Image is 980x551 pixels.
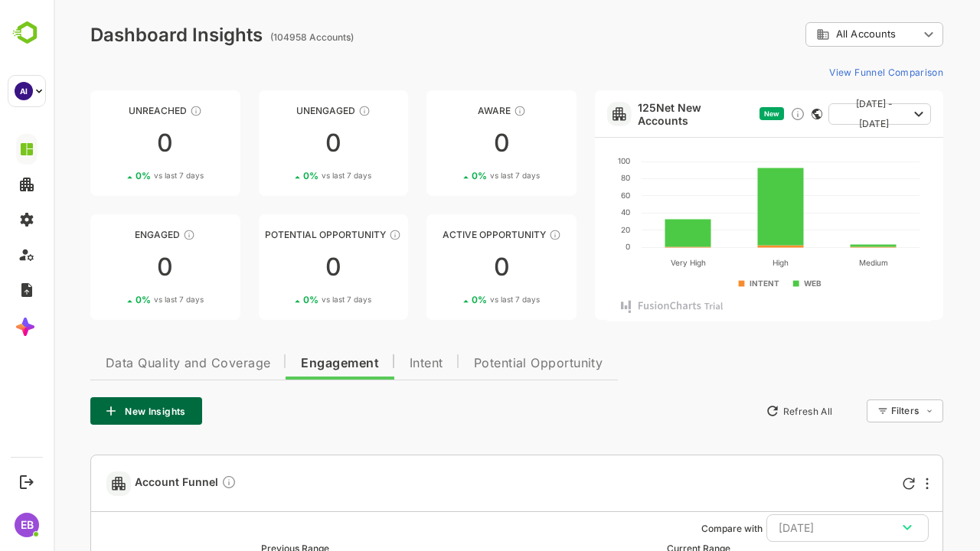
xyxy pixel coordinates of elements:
span: vs last 7 days [268,294,318,305]
text: 80 [567,173,577,182]
button: [DATE] - [DATE] [775,103,877,125]
a: 125Net New Accounts [584,101,700,127]
div: All Accounts [763,28,865,41]
div: Unreached [37,105,187,116]
span: vs last 7 days [100,294,150,305]
div: 0 [205,131,355,155]
text: 0 [572,242,577,251]
div: 0 % [418,294,486,305]
img: BambooboxLogoMark.f1c84d78b4c51b1a7b5f700c9845e183.svg [8,18,47,47]
div: 0 [37,255,187,279]
div: 0 % [250,294,318,305]
div: 0 [373,131,523,155]
div: These accounts have open opportunities which might be at any of the Sales Stages [495,229,508,241]
text: Very High [616,258,652,268]
div: Dashboard Insights [37,24,209,46]
span: vs last 7 days [436,170,486,181]
span: All Accounts [782,28,842,40]
span: Potential Opportunity [420,357,550,370]
div: These accounts are MQAs and can be passed on to Inside Sales [335,229,348,241]
div: More [872,478,875,490]
ag: Compare with [648,523,709,534]
span: vs last 7 days [436,294,486,305]
div: These accounts have not been engaged with for a defined time period [136,105,149,117]
a: UnengagedThese accounts have not shown enough engagement and need nurturing00%vs last 7 days [205,90,355,196]
text: 100 [564,156,577,165]
text: 20 [567,225,577,234]
button: [DATE] [713,514,875,542]
div: Refresh [849,478,861,490]
div: These accounts have just entered the buying cycle and need further nurturing [460,105,472,117]
button: Logout [16,471,37,492]
div: 0 [373,255,523,279]
div: Filters [838,405,865,416]
text: Medium [805,258,834,267]
div: Compare Funnel to any previous dates, and click on any plot in the current funnel to view the det... [168,474,183,492]
div: EB [15,513,39,537]
a: UnreachedThese accounts have not been engaged with for a defined time period00%vs last 7 days [37,90,187,196]
button: New Insights [37,397,149,425]
span: vs last 7 days [268,170,318,181]
button: Refresh All [705,399,786,423]
div: All Accounts [752,20,890,50]
a: AwareThese accounts have just entered the buying cycle and need further nurturing00%vs last 7 days [373,90,523,196]
div: Potential Opportunity [205,229,355,240]
div: Unengaged [205,105,355,116]
text: 60 [567,191,577,200]
span: Engagement [247,357,325,370]
a: Active OpportunityThese accounts have open opportunities which might be at any of the Sales Stage... [373,214,523,320]
div: 0 [37,131,187,155]
div: This card does not support filter and segments [758,109,769,119]
div: [DATE] [725,518,863,538]
span: Intent [356,357,390,370]
div: 0 [205,255,355,279]
div: Aware [373,105,523,116]
a: EngagedThese accounts are warm, further nurturing would qualify them to MQAs00%vs last 7 days [37,214,187,320]
text: 40 [567,207,577,217]
div: AI [15,82,33,100]
a: Potential OpportunityThese accounts are MQAs and can be passed on to Inside Sales00%vs last 7 days [205,214,355,320]
div: Active Opportunity [373,229,523,240]
div: Filters [836,397,890,425]
span: vs last 7 days [100,170,150,181]
span: [DATE] - [DATE] [787,94,854,134]
div: 0 % [250,170,318,181]
div: 0 % [82,170,150,181]
div: These accounts are warm, further nurturing would qualify them to MQAs [129,229,142,241]
span: Account Funnel [81,474,183,492]
text: High [719,258,735,268]
ag: (104958 Accounts) [217,31,305,43]
span: New [710,109,726,118]
div: Engaged [37,229,187,240]
button: View Funnel Comparison [769,60,890,84]
div: Discover new ICP-fit accounts showing engagement — via intent surges, anonymous website visits, L... [737,106,752,122]
div: These accounts have not shown enough engagement and need nurturing [305,105,317,117]
div: 0 % [82,294,150,305]
span: Data Quality and Coverage [52,357,217,370]
div: 0 % [418,170,486,181]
